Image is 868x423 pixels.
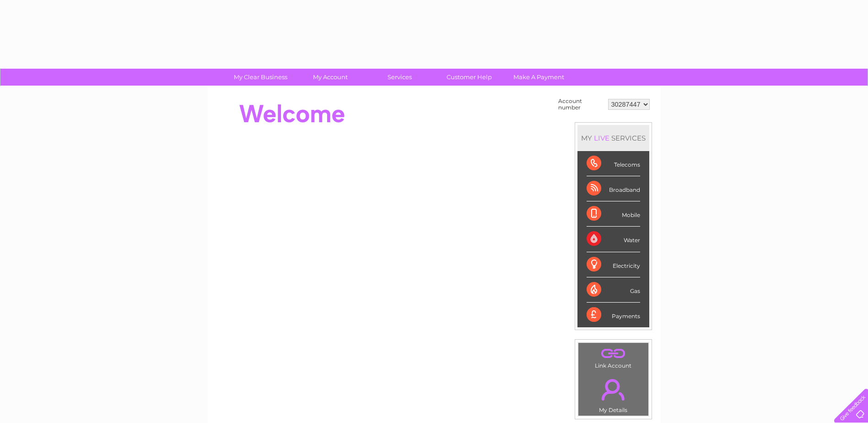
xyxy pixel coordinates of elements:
a: Customer Help [431,69,507,86]
div: Water [587,227,640,252]
div: LIVE [592,134,611,142]
a: . [581,374,646,406]
div: Gas [587,277,640,303]
a: My Account [292,69,368,86]
a: Make A Payment [501,69,577,86]
a: My Clear Business [223,69,298,86]
td: My Details [578,371,649,416]
div: Mobile [587,201,640,227]
td: Link Account [578,342,649,371]
td: Account number [556,96,606,113]
a: Services [362,69,437,86]
a: . [581,345,646,361]
div: Payments [587,303,640,327]
div: Electricity [587,252,640,277]
div: Broadband [587,176,640,201]
div: Telecoms [587,151,640,176]
div: MY SERVICES [577,125,649,151]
